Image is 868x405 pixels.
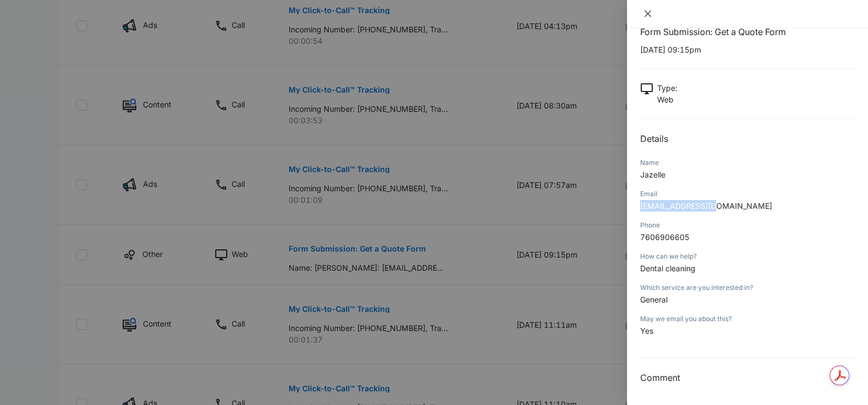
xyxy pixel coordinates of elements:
span: close [643,9,652,18]
h2: Details [640,132,855,145]
p: Web [657,94,677,105]
div: May we email you about this? [640,314,855,324]
div: How can we help? [640,252,855,261]
button: Close [640,9,656,19]
span: 7606906605 [640,232,689,242]
p: Type : [657,82,677,94]
span: General [640,295,668,304]
span: Jazelle [640,170,665,179]
div: Email [640,189,855,199]
h3: Comment [640,371,855,384]
span: [EMAIL_ADDRESS][DOMAIN_NAME] [640,201,772,210]
span: Dental cleaning [640,264,695,273]
div: Which service are you interested in? [640,283,855,293]
span: Yes [640,326,653,335]
h1: Form Submission: Get a Quote Form [640,25,855,38]
p: [DATE] 09:15pm [640,44,855,55]
div: Phone [640,220,855,230]
div: Name [640,158,855,168]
